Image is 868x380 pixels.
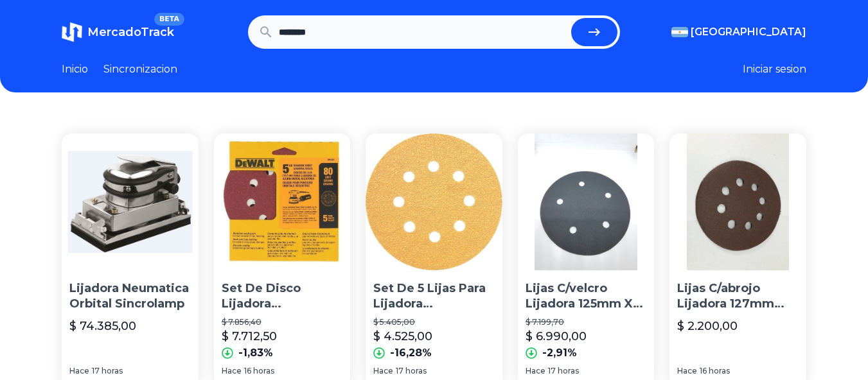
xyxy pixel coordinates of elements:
[743,62,806,77] button: Iniciar sesion
[396,366,427,376] span: 17 horas
[390,345,432,361] p: -16,28%
[103,62,177,77] a: Sincronizacion
[214,134,351,270] img: Set De Disco Lijadora Rotoorbital 125mm Grano 80 (x 5 Unid)
[366,134,502,270] img: Set De 5 Lijas Para Lijadora Rotoorbital Bosch 125mm G40
[69,366,89,376] span: Hace
[222,317,343,327] p: $ 7.856,40
[87,25,174,39] span: MercadoTrack
[518,134,655,270] img: Lijas C/velcro Lijadora 125mm X10 Unid Carburo De Silicio
[677,366,697,376] span: Hace
[62,22,174,42] a: MercadoTrackBETA
[373,281,495,313] p: Set De 5 Lijas Para Lijadora Rotoorbital [PERSON_NAME] 125mm G40
[669,134,806,270] img: Lijas C/abrojo Lijadora 127mm Grano 120 X 3 Unid
[526,327,587,345] p: $ 6.990,00
[677,317,738,335] p: $ 2.200,00
[69,317,136,335] p: $ 74.385,00
[222,366,242,376] span: Hace
[238,345,273,361] p: -1,83%
[671,27,688,37] img: Argentina
[373,317,495,327] p: $ 5.405,00
[62,62,88,77] a: Inicio
[526,281,647,313] p: Lijas C/velcro Lijadora 125mm X10 Unid [PERSON_NAME]
[244,366,274,376] span: 16 horas
[92,366,123,376] span: 17 horas
[69,281,191,313] p: Lijadora Neumatica Orbital Sincrolamp
[526,317,647,327] p: $ 7.199,70
[373,366,393,376] span: Hace
[62,22,82,42] img: MercadoTrack
[222,281,343,313] p: Set De Disco Lijadora Rotoorbital 125mm Grano 80 (x 5 Unid)
[700,366,730,376] span: 16 horas
[671,24,806,40] button: [GEOGRAPHIC_DATA]
[222,327,277,345] p: $ 7.712,50
[677,281,799,313] p: Lijas C/abrojo Lijadora 127mm Grano 120 X 3 Unid
[691,24,806,40] span: [GEOGRAPHIC_DATA]
[373,327,432,345] p: $ 4.525,00
[542,345,577,361] p: -2,91%
[526,366,545,376] span: Hace
[548,366,579,376] span: 17 horas
[62,134,199,270] img: Lijadora Neumatica Orbital Sincrolamp
[154,13,184,26] span: BETA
